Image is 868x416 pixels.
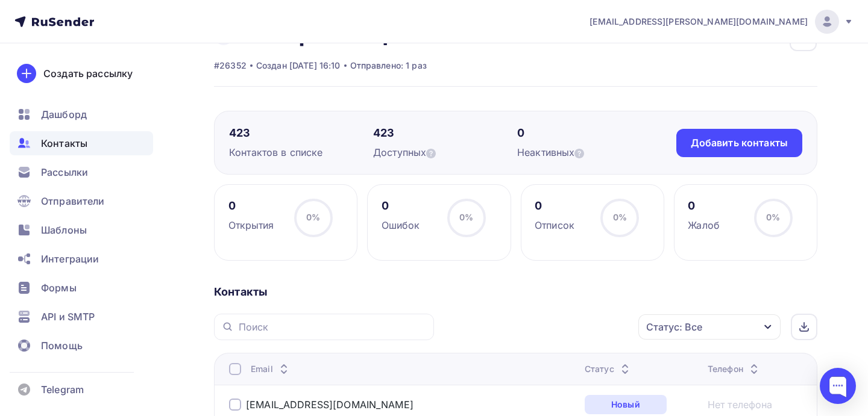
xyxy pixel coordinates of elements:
[646,320,702,334] div: Статус: Все
[229,145,373,160] div: Контактов в списке
[239,320,427,334] input: Поиск
[590,16,808,28] span: [EMAIL_ADDRESS][PERSON_NAME][DOMAIN_NAME]
[590,10,854,34] a: [EMAIL_ADDRESS][PERSON_NAME][DOMAIN_NAME]
[10,276,153,300] a: Формы
[708,397,773,412] a: Нет телефона
[382,218,420,232] div: Ошибок
[10,218,153,242] a: Шаблоны
[350,60,427,72] div: Отправлено: 1 раз
[10,160,153,184] a: Рассылки
[41,223,87,237] span: Шаблоны
[214,285,817,299] div: Контакты
[613,212,627,222] span: 0%
[766,212,780,222] span: 0%
[585,363,632,375] div: Статус
[382,199,420,213] div: 0
[535,199,574,213] div: 0
[41,165,88,179] span: Рассылки
[373,145,517,160] div: Доступных
[256,60,341,72] div: Создан [DATE] 16:10
[246,399,414,411] a: [EMAIL_ADDRESS][DOMAIN_NAME]
[638,314,781,340] button: Статус: Все
[214,60,247,72] div: #26352
[517,145,661,160] div: Неактивных
[10,189,153,213] a: Отправители
[373,126,517,140] div: 423
[41,281,77,295] span: Формы
[43,66,133,81] div: Создать рассылку
[41,136,87,151] span: Контакты
[41,382,84,397] span: Telegram
[251,363,291,375] div: Email
[228,218,274,232] div: Открытия
[691,136,788,150] div: Добавить контакты
[306,212,320,222] span: 0%
[459,212,473,222] span: 0%
[41,338,83,353] span: Помощь
[535,218,574,232] div: Отписок
[41,252,99,266] span: Интеграции
[41,309,95,324] span: API и SMTP
[41,194,105,208] span: Отправители
[10,131,153,155] a: Контакты
[688,199,720,213] div: 0
[228,199,274,213] div: 0
[708,363,761,375] div: Телефон
[10,102,153,126] a: Дашборд
[41,107,87,122] span: Дашборд
[688,218,720,232] div: Жалоб
[585,395,667,414] div: Новый
[517,126,661,140] div: 0
[229,126,373,140] div: 423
